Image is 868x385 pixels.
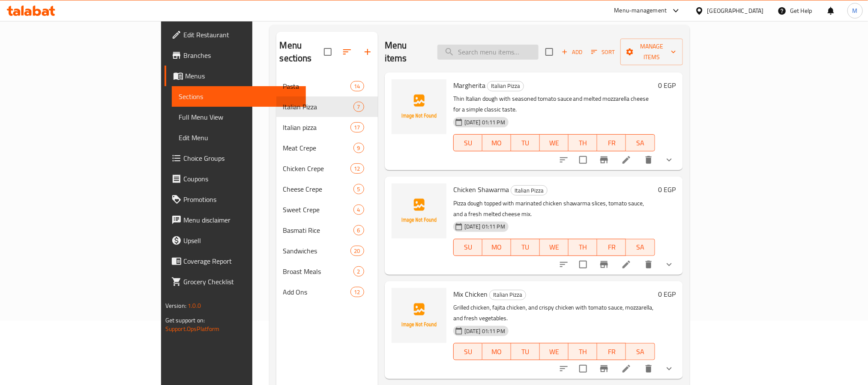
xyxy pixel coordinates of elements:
h6: 0 EGP [658,288,676,300]
button: SU [453,134,482,151]
span: FR [601,346,623,358]
button: WE [540,343,569,360]
a: Support.OpsPlatform [165,323,220,334]
div: items [353,266,364,277]
span: SU [457,346,479,358]
button: SU [453,343,482,360]
button: WE [540,239,569,256]
span: TH [572,137,594,149]
span: MO [486,241,508,253]
img: Chicken Shawarma [392,183,446,238]
a: Edit menu item [621,155,632,165]
button: SA [626,343,655,360]
a: Full Menu View [172,107,306,127]
span: 14 [351,82,364,90]
div: items [353,205,364,215]
span: Sort sections [337,42,357,62]
span: Promotions [183,194,299,205]
span: Add item [558,45,586,59]
div: Meat Crepe9 [276,138,378,158]
div: Chicken Crepe12 [276,158,378,179]
button: Add [558,45,586,59]
input: search [437,45,539,60]
span: SU [457,137,479,149]
div: items [350,246,364,256]
span: Coverage Report [183,256,299,266]
img: Margherita [392,79,446,134]
span: Sort items [586,45,620,59]
span: TU [515,346,536,358]
h2: Menu items [385,39,427,65]
span: FR [601,137,623,149]
div: Sandwiches20 [276,241,378,261]
nav: Menu sections [276,72,378,306]
span: TU [515,137,536,149]
span: WE [543,241,565,253]
button: FR [597,239,626,256]
span: Select section [540,43,558,61]
span: Italian Pizza [283,102,353,112]
svg: Show Choices [664,364,674,374]
span: 12 [351,288,364,296]
div: Sweet Crepe4 [276,199,378,220]
button: SA [626,239,655,256]
a: Edit Restaurant [165,24,306,45]
button: TH [569,134,597,151]
button: Add section [357,42,378,62]
button: FR [597,343,626,360]
span: TH [572,346,594,358]
span: Coupons [183,174,299,184]
div: Italian pizza17 [276,117,378,138]
span: [DATE] 01:11 PM [461,327,509,335]
span: [DATE] 01:11 PM [461,118,509,126]
span: Italian pizza [283,122,350,132]
div: items [350,287,364,297]
span: Branches [183,50,299,60]
a: Promotions [165,189,306,210]
span: Upsell [183,235,299,246]
div: items [353,184,364,194]
div: items [350,81,364,91]
span: Menus [185,71,299,81]
button: TU [511,134,540,151]
span: Sections [179,91,299,102]
button: TH [569,239,597,256]
span: M [853,6,858,15]
span: Meat Crepe [283,143,353,153]
span: SA [629,241,651,253]
span: Select to update [574,360,592,378]
span: Add Ons [283,287,350,297]
a: Upsell [165,230,306,251]
button: Branch-specific-item [594,358,614,379]
span: Cheese Crepe [283,184,353,194]
span: Chicken Crepe [283,163,350,174]
span: Italian Pizza [488,81,524,91]
span: TH [572,241,594,253]
div: Basmati Rice6 [276,220,378,241]
img: Mix Chicken [392,288,446,343]
div: items [353,225,364,235]
span: Manage items [627,41,676,63]
span: Sort [591,47,615,57]
button: delete [638,358,659,379]
button: SA [626,134,655,151]
a: Choice Groups [165,148,306,168]
button: Manage items [620,39,682,65]
button: WE [540,134,569,151]
span: Select all sections [319,43,337,61]
button: show more [659,358,679,379]
a: Edit menu item [621,259,632,270]
span: Mix Chicken [453,288,488,301]
span: WE [543,346,565,358]
button: Sort [589,45,617,59]
svg: Show Choices [664,259,674,270]
button: Branch-specific-item [594,254,614,275]
span: Edit Restaurant [183,30,299,40]
span: SU [457,241,479,253]
a: Menus [165,66,306,86]
button: TU [511,343,540,360]
button: delete [638,254,659,275]
button: sort-choices [554,254,574,275]
span: 12 [351,165,364,173]
div: items [353,102,364,112]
